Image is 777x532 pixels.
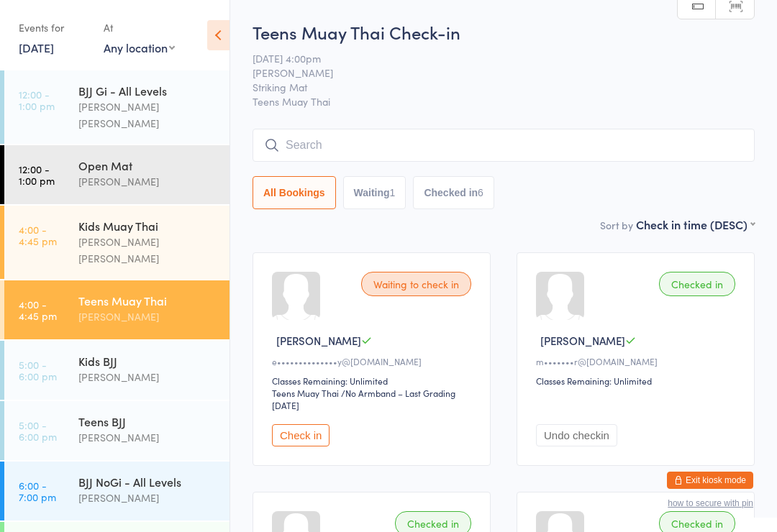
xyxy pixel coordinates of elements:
a: 5:00 -6:00 pmKids BJJ[PERSON_NAME] [4,341,230,400]
span: Striking Mat [253,80,732,94]
span: [PERSON_NAME] [253,65,732,80]
h2: Teens Muay Thai Check-in [253,20,755,44]
span: [DATE] 4:00pm [253,51,732,65]
div: Events for [19,16,89,40]
time: 6:00 - 7:00 pm [19,480,56,503]
button: Undo checkin [536,424,617,446]
div: Any location [104,40,175,55]
button: Waiting1 [343,176,406,209]
div: Check in time (DESC) [636,216,755,232]
span: [PERSON_NAME] [540,333,625,348]
a: 4:00 -4:45 pmKids Muay Thai[PERSON_NAME] [PERSON_NAME] [4,206,230,279]
time: 4:00 - 4:45 pm [19,224,57,247]
div: 1 [390,187,396,198]
div: Waiting to check in [361,272,471,296]
div: [PERSON_NAME] [78,308,217,325]
div: BJJ Gi - All Levels [78,83,217,98]
a: 5:00 -6:00 pmTeens BJJ[PERSON_NAME] [4,401,230,460]
div: Kids Muay Thai [78,218,217,234]
div: Classes Remaining: Unlimited [272,375,476,387]
time: 12:00 - 1:00 pm [19,88,55,111]
a: 4:00 -4:45 pmTeens Muay Thai[PERSON_NAME] [4,280,230,339]
div: At [104,16,175,40]
a: [DATE] [19,40,54,55]
span: Teens Muay Thai [253,94,755,109]
input: Search [253,129,755,162]
button: Exit kiosk mode [667,472,753,489]
div: [PERSON_NAME] [78,490,217,506]
label: Sort by [600,218,633,232]
a: 6:00 -7:00 pmBJJ NoGi - All Levels[PERSON_NAME] [4,462,230,520]
div: Checked in [659,272,735,296]
a: 12:00 -1:00 pmBJJ Gi - All Levels[PERSON_NAME] [PERSON_NAME] [4,70,230,144]
div: e••••••••••••••y@[DOMAIN_NAME] [272,355,476,367]
span: [PERSON_NAME] [276,333,361,348]
div: BJJ NoGi - All Levels [78,474,217,490]
time: 5:00 - 6:00 pm [19,359,57,382]
div: Kids BJJ [78,353,217,369]
time: 4:00 - 4:45 pm [19,298,57,321]
button: All Bookings [253,176,336,209]
div: Teens Muay Thai [78,293,217,308]
button: Check in [272,424,330,446]
button: how to secure with pin [668,498,753,508]
button: Checked in6 [413,176,494,209]
div: [PERSON_NAME] [78,369,217,385]
time: 5:00 - 6:00 pm [19,419,57,442]
div: Classes Remaining: Unlimited [536,375,740,387]
div: 6 [478,187,483,198]
a: 12:00 -1:00 pmOpen Mat[PERSON_NAME] [4,145,230,204]
div: Open Mat [78,157,217,173]
div: Teens BJJ [78,413,217,429]
div: [PERSON_NAME] [PERSON_NAME] [78,234,217,267]
div: [PERSON_NAME] [78,173,217,190]
div: m•••••••r@[DOMAIN_NAME] [536,355,740,367]
span: / No Armband – Last Grading [DATE] [272,387,455,411]
div: [PERSON_NAME] [PERSON_NAME] [78,98,217,132]
div: [PERSON_NAME] [78,429,217,446]
time: 12:00 - 1:00 pm [19,163,55,186]
div: Teens Muay Thai [272,387,339,399]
